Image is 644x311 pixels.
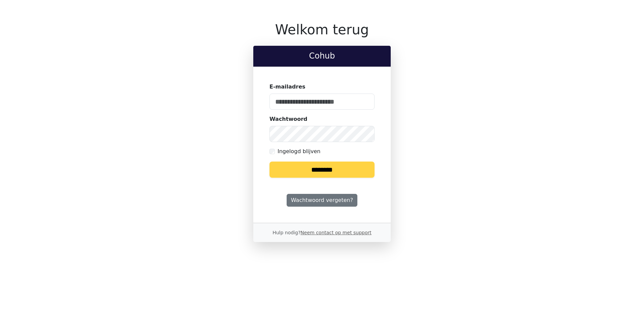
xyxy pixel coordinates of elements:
small: Hulp nodig? [272,230,372,235]
label: E-mailadres [269,83,305,91]
a: Neem contact op met support [300,230,371,235]
h1: Welkom terug [253,22,391,38]
h2: Cohub [259,51,385,61]
a: Wachtwoord vergeten? [287,194,357,207]
label: Ingelogd blijven [278,147,320,155]
label: Wachtwoord [269,115,308,123]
